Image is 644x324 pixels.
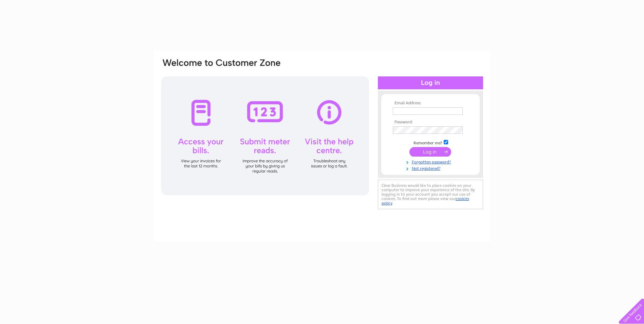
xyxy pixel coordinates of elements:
[409,147,451,157] input: Submit
[382,196,469,205] a: cookies policy
[391,101,470,106] th: Email Address:
[393,158,470,165] a: Forgotten password?
[393,165,470,171] a: Not registered?
[391,120,470,125] th: Password:
[391,139,470,146] td: Remember me?
[378,180,483,209] div: Clear Business would like to place cookies on your computer to improve your experience of the sit...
